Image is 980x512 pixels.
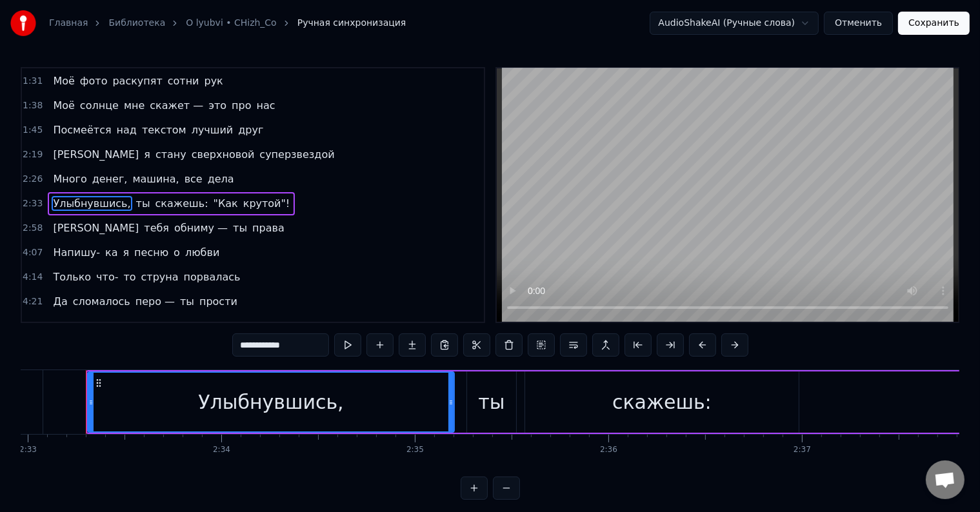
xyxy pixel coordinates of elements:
[478,388,505,417] div: ты
[49,17,88,30] a: Главная
[134,294,176,309] span: перо —
[23,320,43,333] span: 4:28
[198,294,239,309] span: прости
[79,98,120,113] span: солнце
[183,172,204,186] span: все
[143,221,170,235] span: тебя
[926,460,965,499] a: Открытый чат
[135,196,152,211] span: ты
[52,245,101,260] span: Напишу-
[173,221,229,235] span: обниму —
[52,147,140,162] span: [PERSON_NAME]
[23,148,43,161] span: 2:19
[154,147,188,162] span: стану
[148,98,205,113] span: скажет —
[232,221,248,235] span: ты
[122,245,131,260] span: я
[52,294,68,309] span: Да
[406,445,424,455] div: 2:35
[23,222,43,235] span: 2:58
[190,147,256,162] span: сверхновой
[203,74,225,88] span: рук
[108,17,165,30] a: Библиотека
[23,295,43,308] span: 4:21
[179,294,195,309] span: ты
[258,147,335,162] span: суперзвездой
[237,123,265,137] span: друг
[133,245,170,260] span: песню
[23,246,43,259] span: 4:07
[108,319,175,333] span: следующий
[52,319,94,333] span: Может,
[49,17,406,30] nav: breadcrumb
[23,197,43,210] span: 2:33
[230,98,252,113] span: про
[19,445,37,455] div: 2:33
[23,99,43,112] span: 1:38
[143,147,152,162] span: я
[255,98,277,113] span: нас
[52,74,75,88] span: Моё
[23,124,43,137] span: 1:45
[52,221,140,235] span: [PERSON_NAME]
[198,388,343,417] div: Улыбнувшись,
[186,17,277,30] a: O lyubvi • CHizh_Co
[600,445,617,455] div: 2:36
[184,245,221,260] span: любви
[72,294,132,309] span: сломалось
[52,196,132,211] span: Улыбнувшись,
[172,245,181,260] span: о
[141,123,188,137] span: текстом
[242,196,292,211] span: крутой"!
[794,445,811,455] div: 2:37
[131,172,180,186] span: машина,
[23,271,43,284] span: 4:14
[122,270,137,284] span: то
[115,123,138,137] span: над
[23,173,43,186] span: 2:26
[251,221,286,235] span: права
[10,10,36,36] img: youka
[824,12,893,35] button: Отменить
[52,123,112,137] span: Посмеётся
[177,319,198,333] span: раз
[23,75,43,88] span: 1:31
[166,74,201,88] span: сотни
[140,270,180,284] span: струна
[206,172,235,186] span: дела
[183,270,242,284] span: порвалась
[123,98,146,113] span: мне
[207,98,228,113] span: это
[104,245,119,260] span: ка
[612,388,712,417] div: скажешь:
[111,74,163,88] span: раскупят
[79,74,109,88] span: фото
[52,172,88,186] span: Много
[297,17,406,30] span: Ручная синхронизация
[52,270,92,284] span: Только
[213,445,230,455] div: 2:34
[97,319,106,333] span: в
[212,196,239,211] span: "Как
[190,123,235,137] span: лучший
[91,172,129,186] span: денег,
[52,98,75,113] span: Моё
[95,270,119,284] span: что-
[898,12,970,35] button: Сохранить
[154,196,210,211] span: скажешь:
